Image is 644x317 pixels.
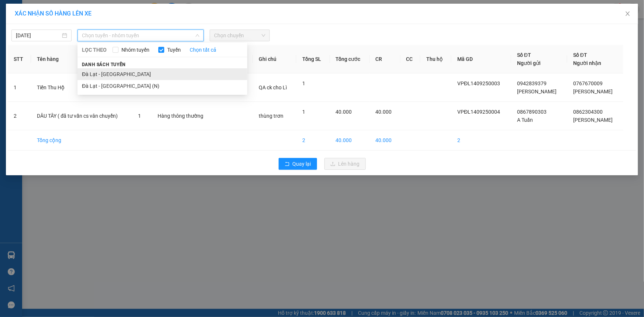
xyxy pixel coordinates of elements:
td: 2 [451,130,511,151]
th: Tên hàng [31,45,132,73]
span: VPĐL1409250003 [457,80,500,86]
th: Ghi chú [253,45,296,73]
span: 0942839379 [517,80,547,86]
span: 0862304300 [573,109,603,115]
button: uploadLên hàng [324,158,366,170]
span: Danh sách tuyến [78,61,130,68]
span: rollback [285,161,290,167]
span: Số ĐT [573,52,587,58]
span: close [625,11,631,17]
a: Chọn tất cả [190,46,216,54]
td: 1 [8,73,31,102]
th: CC [400,45,421,73]
span: Quay lại [293,160,311,168]
td: Tiền Thu Hộ [31,73,132,102]
td: 2 [296,130,330,151]
span: Người nhận [573,60,601,66]
span: VPĐL1409250004 [457,109,500,115]
span: Người gửi [517,60,541,66]
span: Chọn tuyến - nhóm tuyến [82,30,199,41]
input: 14/09/2025 [16,31,61,39]
td: DÂU TÂY ( đã tư vấn cs vân chuyển) [31,102,132,130]
td: Tổng cộng [31,130,132,151]
li: Đà Lạt - [GEOGRAPHIC_DATA] (N) [78,80,247,92]
span: [PERSON_NAME] [573,89,613,94]
span: LỌC THEO [82,46,107,54]
li: Đà Lạt - [GEOGRAPHIC_DATA] [78,68,247,80]
span: 40.000 [336,109,352,115]
span: Tuyến [164,46,184,54]
th: Tổng SL [296,45,330,73]
td: 40.000 [330,130,370,151]
span: 1 [302,109,305,115]
span: 1 [138,113,141,119]
th: STT [8,45,31,73]
span: thùng trơn [259,113,283,119]
td: 40.000 [370,130,400,151]
span: 40.000 [376,109,392,115]
th: Mã GD [451,45,511,73]
span: XÁC NHẬN SỐ HÀNG LÊN XE [15,10,92,17]
span: down [195,33,200,38]
span: QA ck cho Lì [259,85,287,90]
th: Tổng cước [330,45,370,73]
th: Thu hộ [420,45,451,73]
span: [PERSON_NAME] [517,89,557,94]
span: Nhóm tuyến [118,46,152,54]
span: 1 [302,80,305,86]
button: Close [617,4,638,24]
span: [PERSON_NAME] [573,117,613,123]
span: Chọn chuyến [214,30,265,41]
td: Hàng thông thường [152,102,214,130]
span: 0867890303 [517,109,547,115]
span: 0767670009 [573,80,603,86]
button: rollbackQuay lại [279,158,317,170]
th: CR [370,45,400,73]
td: 2 [8,102,31,130]
span: Số ĐT [517,52,531,58]
span: A Tuấn [517,117,533,123]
